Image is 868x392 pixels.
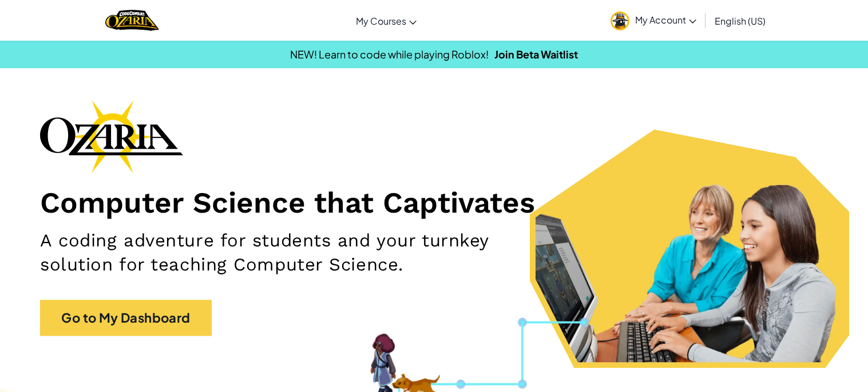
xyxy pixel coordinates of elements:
[40,100,183,173] img: Ozaria branding logo
[40,300,212,336] a: Go to My Dashboard
[105,9,158,32] img: Home
[715,15,766,27] span: English (US)
[350,5,422,36] a: My Courses
[605,2,702,38] a: My Account
[356,15,406,27] span: My Courses
[105,9,158,32] a: Ozaria by CodeCombat logo
[494,48,578,61] a: Join Beta Waitlist
[611,11,629,30] img: avatar
[635,14,696,26] span: My Account
[40,229,568,277] h2: A coding adventure for students and your turnkey solution for teaching Computer Science.
[290,48,489,61] span: NEW! Learn to code while playing Roblox!
[40,185,828,220] h1: Computer Science that Captivates
[709,5,771,36] a: English (US)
